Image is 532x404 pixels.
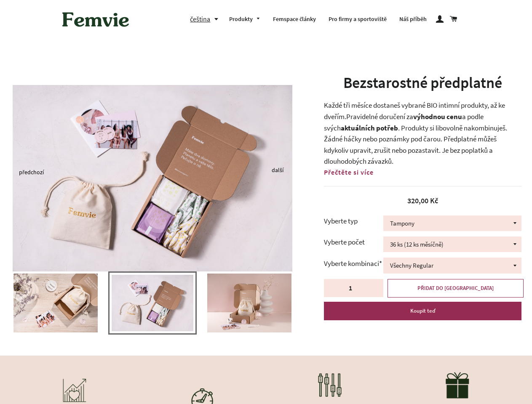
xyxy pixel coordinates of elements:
[393,8,433,30] a: Náš příběh
[324,72,521,93] h1: Bezstarostné předplatné
[324,100,521,167] p: Každé tři měsíce dostaneš vybrané BIO intimní produkty, až ke dveřím. Produkty si libovolně nakom...
[324,258,383,269] label: Vyberte kombinaci*
[322,8,393,30] a: Pro firmy a sportoviště
[324,237,383,248] label: Vyberte počet
[388,279,524,298] button: PŘIDAT DO [GEOGRAPHIC_DATA]
[346,112,413,121] span: Pravidelné doručení za
[417,284,494,292] span: PŘIDAT DO [GEOGRAPHIC_DATA]
[19,172,23,174] button: Previous
[58,6,134,32] img: Femvie
[324,215,383,227] label: Vyberte typ
[324,168,374,176] span: Přečtěte si více
[341,123,398,133] b: aktuálních potřeb
[267,8,322,30] a: Femspace články
[407,196,438,205] span: 320,00 Kč
[324,302,521,320] button: Koupit teď
[207,274,291,332] img: TER07022_nahled_8cbbf038-df9d-495c-8a81-dc3926471646_400x.jpg
[190,13,223,25] button: čeština
[223,8,267,30] a: Produkty
[13,274,98,332] img: TER07046_nahled_e819ef39-4be1-4e26-87ba-be875aeae645_400x.jpg
[13,85,292,271] img: TER06153_nahled_55e4d994-aa26-4205-95cb-2843203b3a89_800x.jpg
[112,275,193,331] img: TER06153_nahled_55e4d994-aa26-4205-95cb-2843203b3a89_400x.jpg
[413,112,462,121] b: výhodnou cenu
[324,112,484,133] span: a podle svých
[398,123,400,133] span: .
[272,170,276,172] button: Next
